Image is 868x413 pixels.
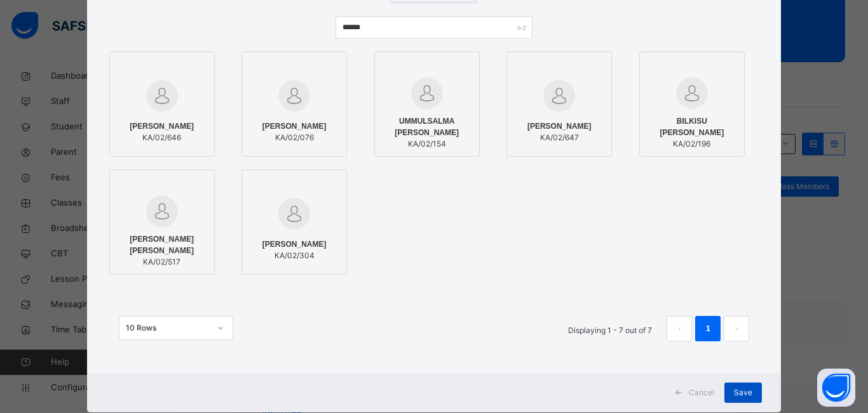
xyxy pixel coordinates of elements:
li: Displaying 1 - 7 out of 7 [559,316,661,341]
button: next page [724,316,749,341]
span: KA/02/517 [116,256,208,268]
img: default.svg [676,77,708,109]
span: [PERSON_NAME] [130,121,194,132]
span: Cancel [689,387,714,398]
li: 1 [695,316,721,341]
li: 上一页 [667,316,692,341]
img: default.svg [543,80,575,112]
button: Open asap [817,369,855,407]
span: [PERSON_NAME] [527,121,592,132]
span: [PERSON_NAME] [PERSON_NAME] [116,233,208,256]
span: BILKISU [PERSON_NAME] [646,115,738,138]
img: default.svg [146,80,178,112]
span: KA/02/196 [646,138,738,150]
button: prev page [667,316,692,341]
span: UMMULSALMA [PERSON_NAME] [381,115,473,138]
img: default.svg [278,198,310,230]
span: KA/02/647 [527,132,592,143]
span: KA/02/154 [381,138,473,150]
img: default.svg [146,195,178,227]
div: 10 Rows [126,322,210,334]
span: [PERSON_NAME] [262,239,327,250]
img: default.svg [411,77,443,109]
a: 1 [702,320,714,337]
span: [PERSON_NAME] [262,121,327,132]
span: Save [734,387,752,398]
li: 下一页 [724,316,749,341]
img: default.svg [278,80,310,112]
span: KA/02/076 [262,132,327,143]
span: KA/02/304 [262,250,327,261]
span: KA/02/646 [130,132,194,143]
